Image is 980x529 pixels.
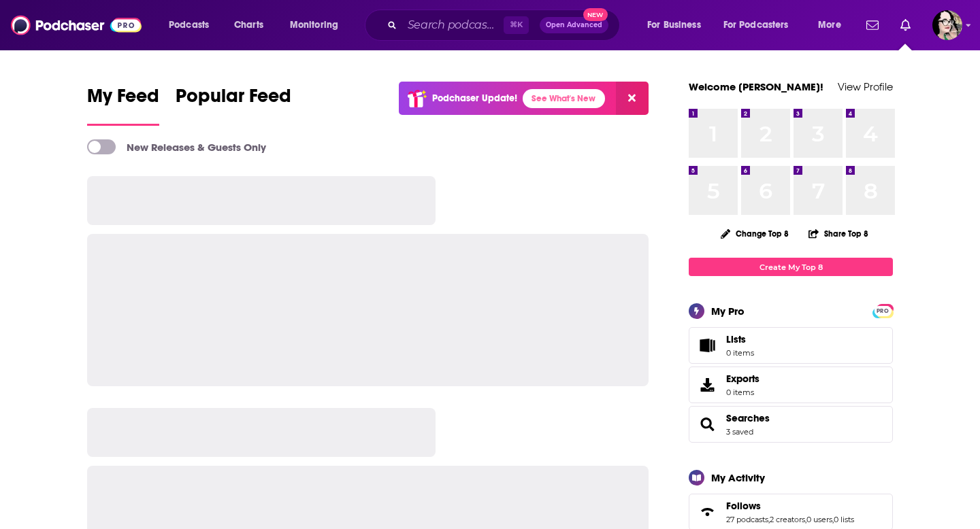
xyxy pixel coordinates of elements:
[726,373,759,385] span: Exports
[176,84,291,116] span: Popular Feed
[932,10,962,40] span: Logged in as kdaneman
[768,515,770,524] span: ,
[638,14,718,36] button: open menu
[808,14,858,36] button: open menu
[932,10,962,40] button: Show profile menu
[834,515,854,524] a: 0 lists
[402,14,504,36] input: Search podcasts, credits, & more...
[583,8,608,21] span: New
[689,406,893,443] span: Searches
[378,10,633,41] div: Search podcasts, credits, & more...
[689,366,893,403] a: Exports
[715,14,808,36] button: open menu
[689,258,893,276] a: Create My Top 8
[875,305,891,315] a: PRO
[932,10,962,40] img: User Profile
[176,84,291,126] a: Popular Feed
[87,139,266,154] a: New Releases & Guests Only
[726,427,753,437] a: 3 saved
[169,16,209,35] span: Podcasts
[159,14,227,36] button: open menu
[523,89,605,108] a: See What's New
[280,14,356,36] button: open menu
[726,333,746,345] span: Lists
[726,348,754,358] span: 0 items
[504,16,529,34] span: ⌘ K
[726,515,768,524] a: 27 podcasts
[726,412,770,424] a: Searches
[87,84,159,126] a: My Feed
[689,327,893,364] a: Lists
[726,500,761,512] span: Follows
[693,415,721,434] a: Searches
[711,305,745,318] div: My Pro
[726,500,854,512] a: Follows
[875,306,891,316] span: PRO
[693,502,721,522] a: Follows
[895,14,916,37] a: Show notifications dropdown
[689,80,823,93] a: Welcome [PERSON_NAME]!
[234,16,263,35] span: Charts
[805,515,806,524] span: ,
[832,515,834,524] span: ,
[546,22,602,29] span: Open Advanced
[726,333,754,345] span: Lists
[711,471,765,484] div: My Activity
[726,388,759,397] span: 0 items
[290,16,338,35] span: Monitoring
[693,375,721,394] span: Exports
[87,84,159,116] span: My Feed
[693,336,721,355] span: Lists
[11,12,142,38] img: Podchaser - Follow, Share and Rate Podcasts
[540,17,608,33] button: Open AdvancedNew
[432,92,517,104] p: Podchaser Update!
[808,220,869,247] button: Share Top 8
[713,225,797,242] button: Change Top 8
[861,14,884,37] a: Show notifications dropdown
[838,80,893,93] a: View Profile
[225,14,272,36] a: Charts
[723,16,789,35] span: For Podcasters
[806,515,832,524] a: 0 users
[647,16,701,35] span: For Business
[770,515,805,524] a: 2 creators
[818,16,841,35] span: More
